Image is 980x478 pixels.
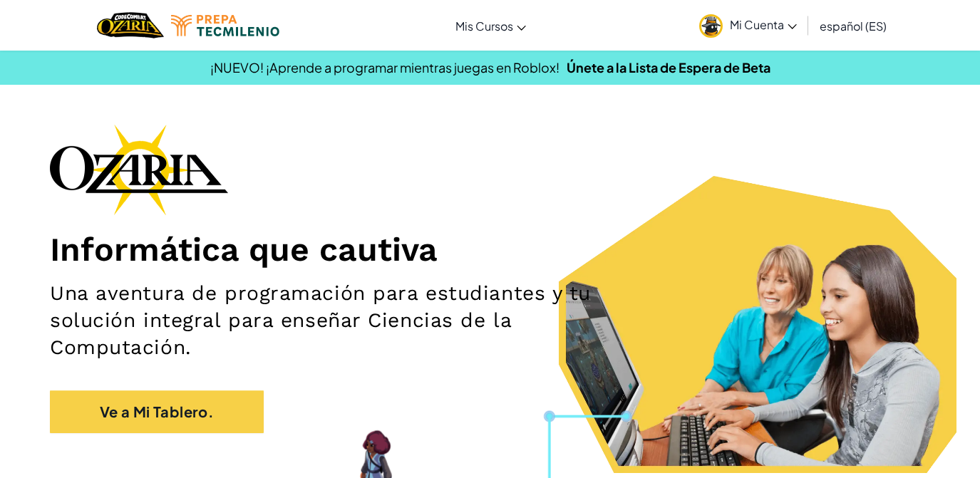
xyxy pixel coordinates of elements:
[692,3,804,48] a: Mi Cuenta
[567,59,770,76] a: Únete a la Lista de Espera de Beta
[210,59,559,76] span: ¡NUEVO! ¡Aprende a programar mientras juegas en Roblox!
[50,280,639,362] h2: Una aventura de programación para estudiantes y tu solución integral para enseñar Ciencias de la ...
[448,6,533,45] a: Mis Cursos
[813,6,894,45] a: español (ES)
[50,124,228,215] img: Ozaria branding logo
[455,19,513,33] span: Mis Cursos
[97,11,163,40] a: Ozaria by CodeCombat logo
[50,390,264,433] a: Ve a Mi Tablero.
[730,17,797,32] span: Mi Cuenta
[820,19,887,33] span: español (ES)
[699,14,723,38] img: avatar
[97,11,163,40] img: Home
[171,15,279,36] img: Tecmilenio logo
[50,229,930,269] h1: Informática que cautiva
